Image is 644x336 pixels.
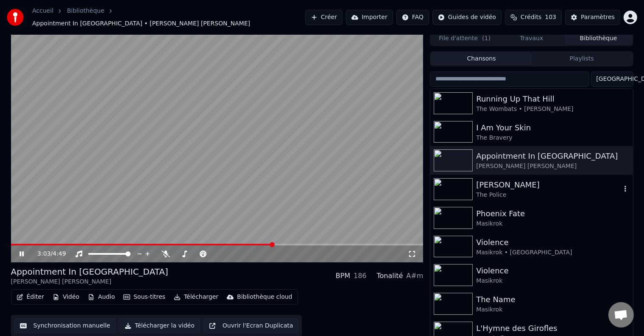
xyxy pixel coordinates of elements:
[565,32,632,44] button: Bibliothèque
[476,162,629,171] div: [PERSON_NAME] [PERSON_NAME]
[32,19,250,28] span: Appointment In [GEOGRAPHIC_DATA] • [PERSON_NAME] [PERSON_NAME]
[482,34,491,43] span: ( 1 )
[476,248,629,257] div: Masikrok • [GEOGRAPHIC_DATA]
[37,250,50,258] span: 3:03
[170,291,222,303] button: Télécharger
[11,266,168,278] div: Appointment In [GEOGRAPHIC_DATA]
[565,10,620,25] button: Paramètres
[476,191,621,199] div: The Police
[476,179,621,191] div: [PERSON_NAME]
[396,10,429,25] button: FAQ
[476,93,629,105] div: Running Up That Hill
[608,302,634,328] div: Ouvrir le chat
[53,250,66,258] span: 4:49
[476,294,629,306] div: The Name
[581,13,615,22] div: Paramètres
[37,250,58,258] div: /
[476,220,629,228] div: Masikrok
[532,52,632,65] button: Playlists
[67,7,104,15] a: Bibliothèque
[431,52,532,65] button: Chansons
[120,291,169,303] button: Sous-titres
[476,122,629,134] div: I Am Your Skin
[13,291,47,303] button: Éditer
[346,10,393,25] button: Importer
[336,271,350,281] div: BPM
[545,13,556,22] span: 103
[32,7,305,28] nav: breadcrumb
[476,306,629,314] div: Masikrok
[432,10,502,25] button: Guides de vidéo
[476,208,629,220] div: Phoenix Fate
[476,134,629,142] div: The Bravery
[49,291,83,303] button: Vidéo
[84,291,118,303] button: Audio
[354,271,367,281] div: 186
[119,318,200,333] button: Télécharger la vidéo
[14,318,116,333] button: Synchronisation manuelle
[498,32,565,44] button: Travaux
[32,7,53,15] a: Accueil
[476,277,629,285] div: Masikrok
[476,265,629,277] div: Violence
[11,278,168,286] div: [PERSON_NAME] [PERSON_NAME]
[7,9,24,26] img: youka
[476,322,629,334] div: L'Hymne des Girofles
[431,32,498,44] button: File d'attente
[476,150,629,162] div: Appointment In [GEOGRAPHIC_DATA]
[476,105,629,113] div: The Wombats • [PERSON_NAME]
[237,293,292,301] div: Bibliothèque cloud
[305,10,343,25] button: Créer
[476,237,629,248] div: Violence
[377,271,403,281] div: Tonalité
[505,10,562,25] button: Crédits103
[406,271,423,281] div: A#m
[204,318,299,333] button: Ouvrir l'Ecran Duplicata
[521,13,541,22] span: Crédits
